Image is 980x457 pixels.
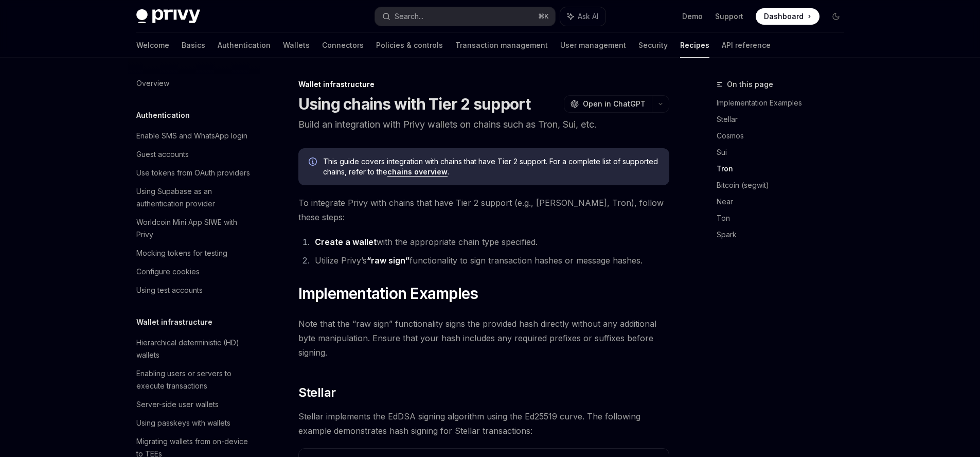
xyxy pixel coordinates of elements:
div: Using passkeys with wallets [136,417,230,429]
a: Dashboard [756,8,819,25]
div: Configure cookies [136,266,200,278]
a: Worldcoin Mini App SIWE with Privy [128,213,260,244]
div: Wallet infrastructure [298,79,669,90]
div: Worldcoin Mini App SIWE with Privy [136,216,254,241]
span: To integrate Privy with chains that have Tier 2 support (e.g., [PERSON_NAME], Tron), follow these... [298,196,669,224]
span: Stellar implements the EdDSA signing algorithm using the Ed25519 curve. The following example dem... [298,409,669,438]
a: Near [717,194,852,210]
a: Using test accounts [128,281,260,300]
span: Note that the “raw sign” functionality signs the provided hash directly without any additional by... [298,317,669,360]
button: Search...⌘K [375,7,555,26]
h1: Using chains with Tier 2 support [298,95,531,113]
a: Bitcoin (segwit) [717,177,852,194]
div: Using Supabase as an authentication provider [136,185,254,210]
a: Spark [717,226,852,243]
span: Implementation Examples [298,284,478,303]
a: Enable SMS and WhatsApp login [128,127,260,145]
a: Sui [717,144,852,161]
a: Wallets [283,33,310,58]
span: ⌘ K [538,12,549,21]
span: This guide covers integration with chains that have Tier 2 support. For a complete list of suppor... [323,156,659,177]
a: Configure cookies [128,262,260,281]
a: Hierarchical deterministic (HD) wallets [128,333,260,364]
li: with the appropriate chain type specified. [312,235,669,249]
a: Implementation Examples [717,95,852,111]
img: dark logo [136,9,200,24]
span: Stellar [298,384,336,401]
div: Guest accounts [136,148,189,161]
a: Cosmos [717,128,852,144]
a: Ton [717,210,852,226]
div: Search... [395,10,423,23]
div: Hierarchical deterministic (HD) wallets [136,337,254,361]
div: Server-side user wallets [136,398,219,411]
button: Toggle dark mode [828,8,844,25]
a: Demo [682,11,703,22]
button: Open in ChatGPT [564,95,652,113]
a: Using passkeys with wallets [128,414,260,432]
a: Tron [717,161,852,177]
a: Guest accounts [128,145,260,164]
p: Build an integration with Privy wallets on chains such as Tron, Sui, etc. [298,117,669,132]
a: Using Supabase as an authentication provider [128,182,260,213]
a: chains overview [387,167,448,177]
a: Recipes [680,33,709,58]
a: Welcome [136,33,169,58]
a: Basics [182,33,205,58]
a: Authentication [218,33,271,58]
a: Policies & controls [376,33,443,58]
a: Stellar [717,111,852,128]
a: “raw sign” [367,255,409,266]
span: Open in ChatGPT [583,99,646,109]
a: API reference [722,33,771,58]
h5: Wallet infrastructure [136,316,212,328]
a: Server-side user wallets [128,395,260,414]
span: On this page [727,78,773,91]
a: Support [715,11,743,22]
a: Use tokens from OAuth providers [128,164,260,182]
div: Enable SMS and WhatsApp login [136,130,247,142]
a: Create a wallet [315,237,377,248]
a: Connectors [322,33,364,58]
div: Use tokens from OAuth providers [136,167,250,179]
li: Utilize Privy’s functionality to sign transaction hashes or message hashes. [312,253,669,268]
button: Ask AI [560,7,605,26]
svg: Info [309,157,319,168]
div: Enabling users or servers to execute transactions [136,367,254,392]
a: Mocking tokens for testing [128,244,260,262]
span: Dashboard [764,11,804,22]
a: Security [638,33,668,58]
a: Overview [128,74,260,93]
div: Using test accounts [136,284,203,296]
h5: Authentication [136,109,190,121]
span: Ask AI [578,11,598,22]
div: Overview [136,77,169,90]
div: Mocking tokens for testing [136,247,227,259]
a: Enabling users or servers to execute transactions [128,364,260,395]
a: Transaction management [455,33,548,58]
a: User management [560,33,626,58]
